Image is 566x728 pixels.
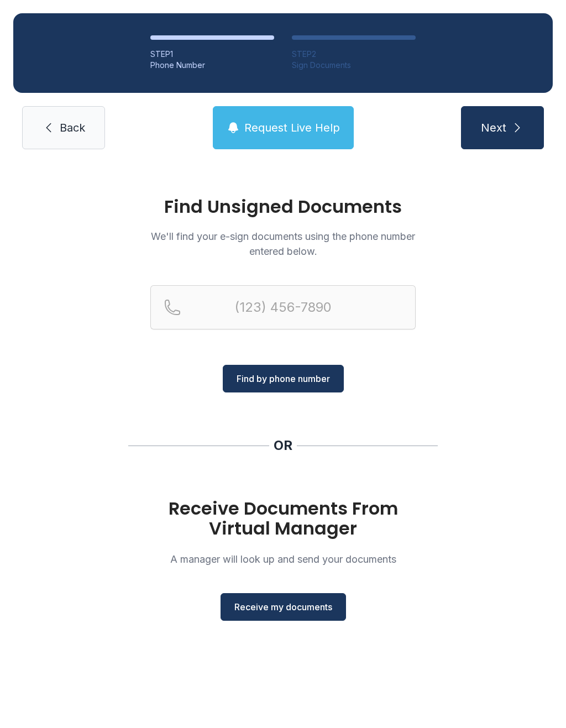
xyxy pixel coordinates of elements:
span: Next [481,120,506,135]
span: Find by phone number [237,372,330,385]
p: We'll find your e-sign documents using the phone number entered below. [150,229,416,259]
input: Reservation phone number [150,285,416,329]
span: Receive my documents [234,600,332,614]
h1: Find Unsigned Documents [150,198,416,216]
p: A manager will look up and send your documents [150,552,416,567]
span: Back [60,120,85,135]
h1: Receive Documents From Virtual Manager [150,499,416,538]
span: Request Live Help [244,120,340,135]
div: OR [274,437,292,454]
div: STEP 2 [292,49,416,60]
div: Sign Documents [292,60,416,71]
div: Phone Number [150,60,274,71]
div: STEP 1 [150,49,274,60]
